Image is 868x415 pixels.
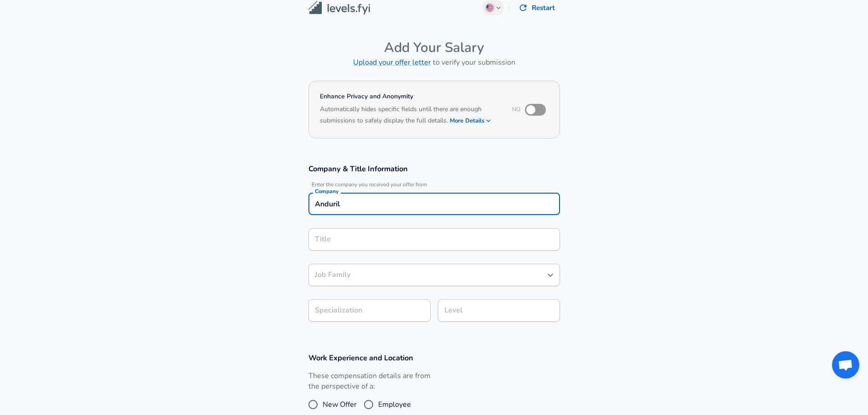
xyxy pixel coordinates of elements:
input: Google [313,197,556,211]
h3: Work Experience and Location [308,353,560,363]
input: Software Engineer [313,232,556,246]
h6: Automatically hides specific fields until there are enough submissions to safely display the full... [320,104,500,127]
input: Specialization [308,299,431,322]
span: Enter the company you received your offer from [308,181,560,188]
button: More Details [450,114,492,127]
input: L3 [442,303,556,318]
label: These compensation details are from the perspective of a: [308,371,431,392]
span: Employee [378,399,411,410]
h4: Add Your Salary [308,39,560,56]
img: English (US) [486,4,493,11]
img: Levels.fyi [308,1,370,15]
button: Open [544,269,557,282]
div: Open chat [832,351,859,379]
h6: to verify your submission [308,56,560,69]
h4: Enhance Privacy and Anonymity [320,92,500,101]
label: Company [315,189,339,194]
a: Upload your offer letter [353,57,431,67]
h3: Company & Title Information [308,164,560,174]
span: New Offer [323,399,357,410]
input: Software Engineer [313,268,542,282]
span: No [512,106,520,113]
